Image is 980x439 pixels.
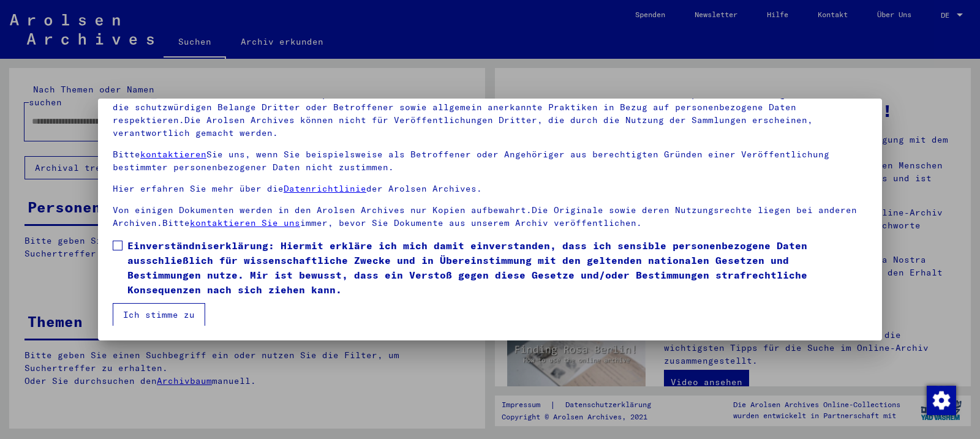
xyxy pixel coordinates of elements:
a: kontaktieren Sie uns [190,217,300,228]
a: kontaktieren [140,149,206,160]
p: Bitte Sie uns, wenn Sie beispielsweise als Betroffener oder Angehöriger aus berechtigten Gründen ... [113,148,867,174]
img: Zustimmung ändern [927,386,956,415]
p: Hier erfahren Sie mehr über die der Arolsen Archives. [113,182,867,195]
p: Bitte beachten Sie, dass dieses Portal über NS - Verfolgte sensible Daten zu identifizierten oder... [113,75,867,140]
div: Zustimmung ändern [926,385,956,415]
span: Einverständniserklärung: Hiermit erkläre ich mich damit einverstanden, dass ich sensible personen... [127,238,867,297]
button: Ich stimme zu [113,303,205,326]
p: Von einigen Dokumenten werden in den Arolsen Archives nur Kopien aufbewahrt.Die Originale sowie d... [113,204,867,230]
a: Datenrichtlinie [284,183,366,194]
